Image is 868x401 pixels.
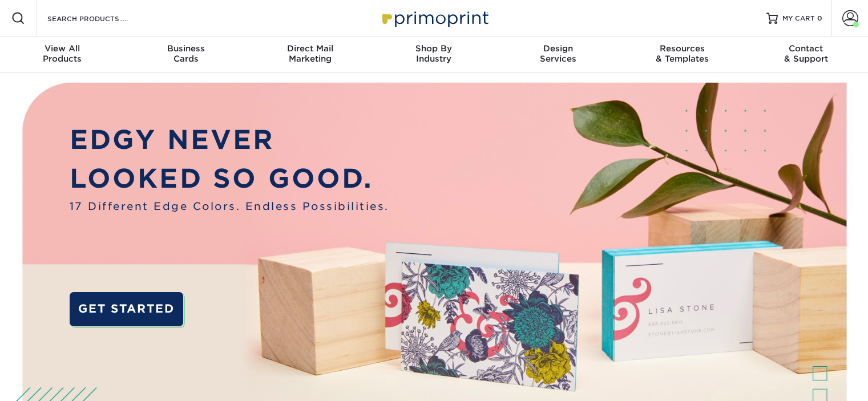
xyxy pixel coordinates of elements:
[70,120,389,159] p: EDGY NEVER
[496,37,620,73] a: DesignServices
[620,43,744,64] div: & Templates
[70,292,183,326] a: GET STARTED
[124,37,248,73] a: BusinessCards
[744,37,868,73] a: Contact& Support
[70,159,389,198] p: LOOKED SO GOOD.
[372,37,496,73] a: Shop ByIndustry
[124,43,248,54] span: Business
[372,43,496,54] span: Shop By
[620,37,744,73] a: Resources& Templates
[377,6,491,30] img: Primoprint
[248,43,372,64] div: Marketing
[744,43,868,64] div: & Support
[248,43,372,54] span: Direct Mail
[817,14,822,22] span: 0
[620,43,744,54] span: Resources
[496,43,620,54] span: Design
[70,199,389,214] span: 17 Different Edge Colors. Endless Possibilities.
[46,11,158,25] input: SEARCH PRODUCTS.....
[248,37,372,73] a: Direct MailMarketing
[372,43,496,64] div: Industry
[496,43,620,64] div: Services
[744,43,868,54] span: Contact
[124,43,248,64] div: Cards
[782,14,815,23] span: MY CART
